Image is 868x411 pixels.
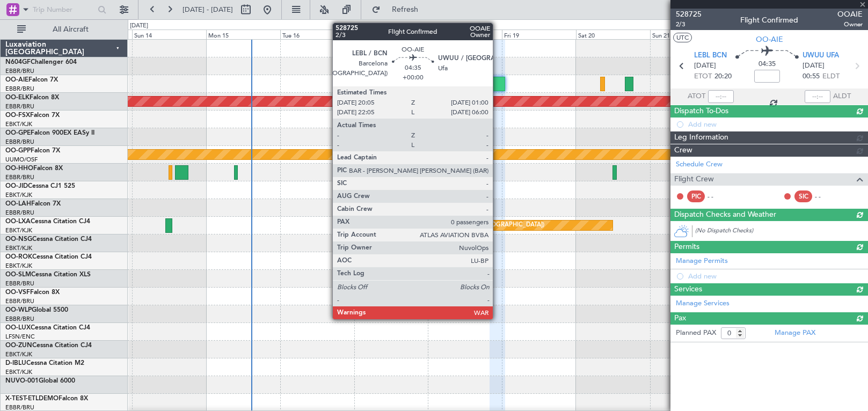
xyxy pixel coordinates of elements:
[833,91,851,102] span: ALDT
[5,130,31,136] span: OO-GPE
[5,360,26,366] span: D-IBLU
[5,350,32,358] a: EBKT/KJK
[5,395,59,402] span: X-TEST-ETLDEMO
[5,183,28,189] span: OO-JID
[5,120,32,128] a: EBKT/KJK
[5,236,92,243] a: OO-NSGCessna Citation CJ4
[5,307,32,313] span: OO-WLP
[5,191,32,199] a: EBKT/KJK
[803,61,825,71] span: [DATE]
[383,6,428,13] span: Refresh
[183,5,233,14] span: [DATE] - [DATE]
[5,112,60,119] a: OO-FSXFalcon 7X
[5,94,30,101] span: OO-ELK
[5,201,31,207] span: OO-LAH
[5,280,34,288] a: EBBR/BRU
[5,94,59,101] a: OO-ELKFalcon 8X
[5,254,92,260] a: OO-ROKCessna Citation CJ4
[5,218,31,225] span: OO-LXA
[502,30,576,39] div: Fri 19
[375,217,544,233] div: Planned Maint [GEOGRAPHIC_DATA] ([GEOGRAPHIC_DATA])
[5,183,75,189] a: OO-JIDCessna CJ1 525
[837,20,863,29] span: Owner
[5,378,75,384] a: NUVO-001Global 6000
[837,9,863,20] span: OOAIE
[803,71,820,82] span: 00:55
[5,218,90,225] a: OO-LXACessna Citation CJ4
[5,165,33,172] span: OO-HHO
[5,77,28,83] span: OO-AIE
[5,112,30,119] span: OO-FSX
[5,325,31,331] span: OO-LUX
[673,33,692,42] button: UTC
[357,288,497,304] div: null [GEOGRAPHIC_DATA] ([GEOGRAPHIC_DATA])
[33,2,92,18] input: Trip Number
[676,20,702,29] span: 2/3
[5,289,30,296] span: OO-VSF
[5,289,60,296] a: OO-VSFFalcon 8X
[576,30,650,39] div: Sat 20
[5,244,32,252] a: EBKT/KJK
[206,30,280,39] div: Mon 15
[5,156,38,164] a: UUMO/OSF
[5,262,32,270] a: EBKT/KJK
[756,34,783,45] span: OO-AIE
[5,360,84,366] a: D-IBLUCessna Citation M2
[688,91,705,102] span: ATOT
[5,315,34,323] a: EBBR/BRU
[5,342,32,349] span: OO-ZUN
[694,61,716,71] span: [DATE]
[5,307,68,313] a: OO-WLPGlobal 5500
[5,148,60,154] a: OO-GPPFalcon 7X
[354,30,428,39] div: Wed 17
[5,271,31,278] span: OO-SLM
[714,71,732,82] span: 20:20
[822,71,840,82] span: ELDT
[5,165,63,172] a: OO-HHOFalcon 8X
[5,226,32,234] a: EBKT/KJK
[5,85,34,93] a: EBBR/BRU
[5,333,35,341] a: LFSN/ENC
[132,30,206,39] div: Sun 14
[5,173,34,181] a: EBBR/BRU
[5,254,32,260] span: OO-ROK
[5,271,91,278] a: OO-SLMCessna Citation XLS
[5,148,31,154] span: OO-GPP
[5,325,90,331] a: OO-LUXCessna Citation CJ4
[5,138,34,146] a: EBBR/BRU
[5,209,34,217] a: EBBR/BRU
[5,368,32,376] a: EBKT/KJK
[5,102,34,111] a: EBBR/BRU
[5,77,58,83] a: OO-AIEFalcon 7X
[130,21,148,31] div: [DATE]
[676,9,702,20] span: 528725
[650,30,724,39] div: Sun 21
[758,59,776,70] span: 04:35
[5,342,92,349] a: OO-ZUNCessna Citation CJ4
[280,30,354,39] div: Tue 16
[5,236,32,243] span: OO-NSG
[740,14,798,26] div: Flight Confirmed
[28,26,113,33] span: All Aircraft
[5,67,34,75] a: EBBR/BRU
[5,395,88,402] a: X-TEST-ETLDEMOFalcon 8X
[803,50,839,61] span: UWUU UFA
[694,50,727,61] span: LEBL BCN
[5,378,39,384] span: NUVO-001
[694,71,712,82] span: ETOT
[428,30,502,39] div: Thu 18
[367,1,431,18] button: Refresh
[5,130,94,136] a: OO-GPEFalcon 900EX EASy II
[5,59,31,65] span: N604GF
[5,59,77,65] a: N604GFChallenger 604
[12,21,116,38] button: All Aircraft
[5,297,34,305] a: EBBR/BRU
[5,201,61,207] a: OO-LAHFalcon 7X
